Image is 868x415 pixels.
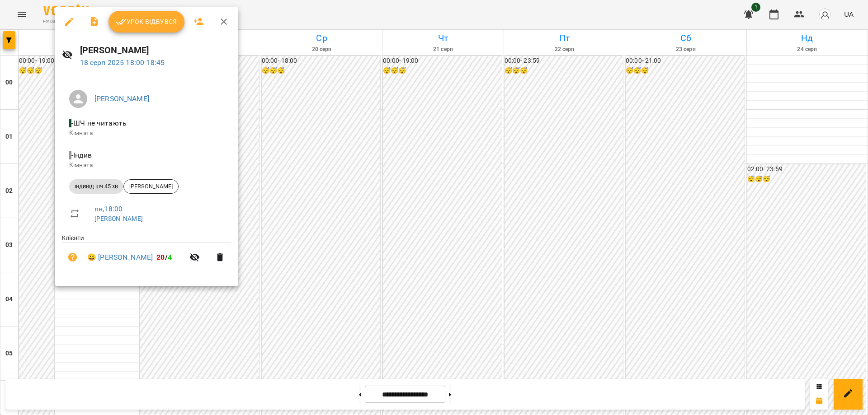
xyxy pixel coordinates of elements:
[69,129,224,138] p: Кімната
[69,151,94,159] span: - Індив
[123,179,179,194] div: [PERSON_NAME]
[69,161,224,170] p: Кімната
[69,182,123,191] span: індивід шч 45 хв
[168,253,172,261] span: 4
[94,215,143,222] a: [PERSON_NAME]
[94,205,123,213] a: пн , 18:00
[156,253,165,261] span: 20
[108,11,184,33] button: Урок відбувся
[124,182,178,191] span: [PERSON_NAME]
[62,247,84,268] button: Візит ще не сплачено. Додати оплату?
[69,119,128,127] span: - ШЧ не читають
[87,252,153,263] a: 😀 [PERSON_NAME]
[62,233,231,275] ul: Клієнти
[80,43,231,57] h6: [PERSON_NAME]
[156,253,172,261] b: /
[80,58,165,67] a: 18 серп 2025 18:00-18:45
[94,94,149,103] a: [PERSON_NAME]
[116,16,177,27] span: Урок відбувся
